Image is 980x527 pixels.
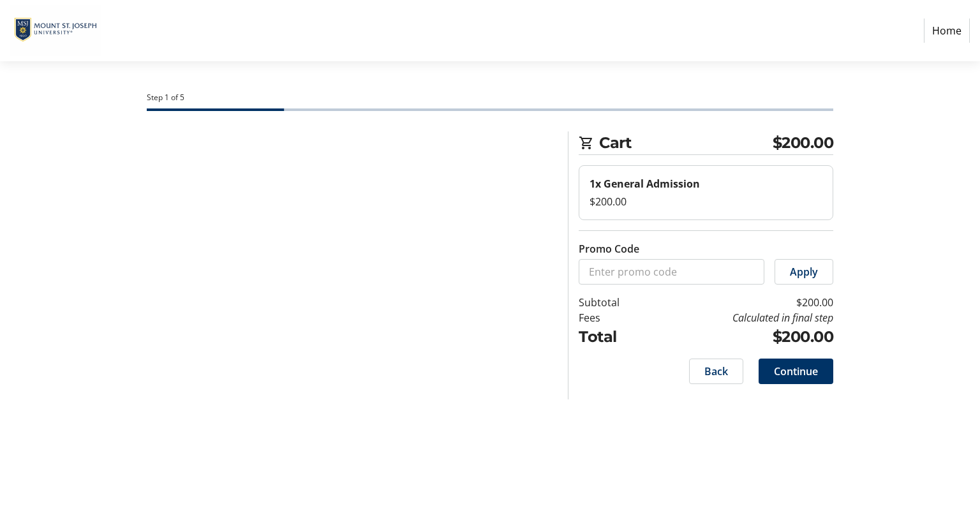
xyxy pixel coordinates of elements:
[10,5,101,56] img: Mount St. Joseph University's Logo
[579,241,639,256] label: Promo Code
[147,92,833,103] div: Step 1 of 5
[652,295,833,310] td: $200.00
[652,310,833,325] td: Calculated in final step
[704,364,728,379] span: Back
[579,259,764,285] input: Enter promo code
[924,19,970,43] a: Home
[773,131,834,154] span: $200.00
[590,194,822,209] div: $200.00
[590,177,700,191] strong: 1x General Admission
[774,364,818,379] span: Continue
[759,359,833,384] button: Continue
[599,131,773,154] span: Cart
[689,359,743,384] button: Back
[579,325,652,348] td: Total
[790,264,818,279] span: Apply
[579,295,652,310] td: Subtotal
[775,259,833,285] button: Apply
[579,310,652,325] td: Fees
[652,325,833,348] td: $200.00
